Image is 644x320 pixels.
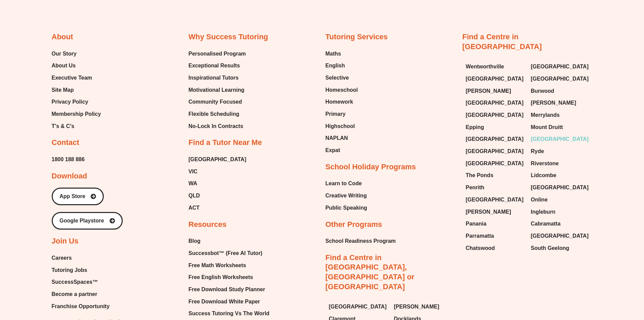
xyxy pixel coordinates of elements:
[52,154,85,165] a: 1800 188 886
[531,74,589,84] a: [GEOGRAPHIC_DATA]
[531,243,569,253] span: South Geelong
[329,302,387,312] span: [GEOGRAPHIC_DATA]
[394,302,439,312] span: [PERSON_NAME]
[189,236,201,246] span: Blog
[531,243,644,320] div: Chat Widget
[326,109,346,119] span: Primary
[189,220,227,230] h2: Resources
[52,265,110,275] a: Tutoring Jobs
[189,284,265,295] span: Free Download Study Planner
[531,122,563,132] span: Mount Druitt
[466,158,524,169] span: [GEOGRAPHIC_DATA]
[531,146,544,156] span: Ryde
[52,85,101,95] a: Site Map
[466,122,484,132] span: Epping
[326,121,358,131] a: Highschool
[466,74,524,84] a: [GEOGRAPHIC_DATA]
[189,85,246,95] a: Motivational Learning
[531,146,589,156] a: Ryde
[189,73,239,83] span: Inspirational Tutors
[52,49,77,59] span: Our Story
[52,188,104,205] a: App Store
[466,110,524,120] a: [GEOGRAPHIC_DATA]
[189,248,269,258] a: Successbot™ (Free AI Tutor)
[189,178,246,189] a: WA
[52,49,101,59] a: Our Story
[326,49,341,59] span: Maths
[466,207,511,217] span: [PERSON_NAME]
[466,146,524,156] span: [GEOGRAPHIC_DATA]
[52,253,72,263] span: Careers
[189,61,246,71] a: Exceptional Results
[326,61,358,71] a: English
[326,145,340,155] span: Expat
[466,62,524,72] a: Wentworthville
[326,49,358,59] a: Maths
[531,62,589,72] span: [GEOGRAPHIC_DATA]
[189,138,262,148] h2: Find a Tutor Near Me
[326,32,388,42] h2: Tutoring Services
[52,109,101,119] a: Membership Policy
[326,162,416,172] h2: School Holiday Programs
[531,86,554,96] span: Burwood
[52,85,74,95] span: Site Map
[326,220,382,230] h2: Other Programs
[189,248,263,258] span: Successbot™ (Free AI Tutor)
[531,158,589,169] a: Riverstone
[189,297,269,307] a: Free Download White Paper
[531,183,589,193] span: [GEOGRAPHIC_DATA]
[189,308,269,319] span: Success Tutoring Vs The World
[189,260,269,271] a: Free Math Worksheets
[189,260,246,271] span: Free Math Worksheets
[189,85,244,95] span: Motivational Learning
[462,33,542,51] a: Find a Centre in [GEOGRAPHIC_DATA]
[466,110,524,120] span: [GEOGRAPHIC_DATA]
[59,218,104,223] span: Google Playstore
[52,32,73,42] h2: About
[326,253,414,291] a: Find a Centre in [GEOGRAPHIC_DATA], [GEOGRAPHIC_DATA] or [GEOGRAPHIC_DATA]
[52,277,110,287] a: SuccessSpaces™
[531,86,589,96] a: Burwood
[52,121,74,131] span: T’s & C’s
[466,219,486,229] span: Panania
[466,231,494,241] span: Parramatta
[531,195,589,205] a: Online
[189,297,260,307] span: Free Download White Paper
[329,302,387,312] a: [GEOGRAPHIC_DATA]
[189,191,246,201] a: QLD
[326,236,396,246] a: School Readiness Program
[52,236,78,246] h2: Join Us
[466,98,524,108] span: [GEOGRAPHIC_DATA]
[52,171,87,181] h2: Download
[531,62,589,72] a: [GEOGRAPHIC_DATA]
[326,178,362,189] span: Learn to Code
[531,98,576,108] span: [PERSON_NAME]
[326,97,353,107] span: Homework
[189,154,246,165] span: [GEOGRAPHIC_DATA]
[52,73,101,83] a: Executive Team
[189,178,197,189] span: WA
[531,134,589,144] span: [GEOGRAPHIC_DATA]
[326,85,358,95] a: Homeschool
[531,183,589,193] a: [GEOGRAPHIC_DATA]
[326,203,367,213] a: Public Speaking
[466,158,524,169] a: [GEOGRAPHIC_DATA]
[326,133,358,143] a: NAPLAN
[466,62,504,72] span: Wentworthville
[52,212,123,230] a: Google Playstore
[466,146,524,156] a: [GEOGRAPHIC_DATA]
[326,191,367,201] a: Creative Writing
[466,74,524,84] span: [GEOGRAPHIC_DATA]
[466,134,524,144] span: [GEOGRAPHIC_DATA]
[466,170,494,180] span: The Ponds
[466,183,484,193] span: Penrith
[466,86,524,96] a: [PERSON_NAME]
[189,272,253,282] span: Free English Worksheets
[466,195,524,205] a: [GEOGRAPHIC_DATA]
[189,167,246,177] a: VIC
[531,207,589,217] a: Ingleburn
[466,207,524,217] a: [PERSON_NAME]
